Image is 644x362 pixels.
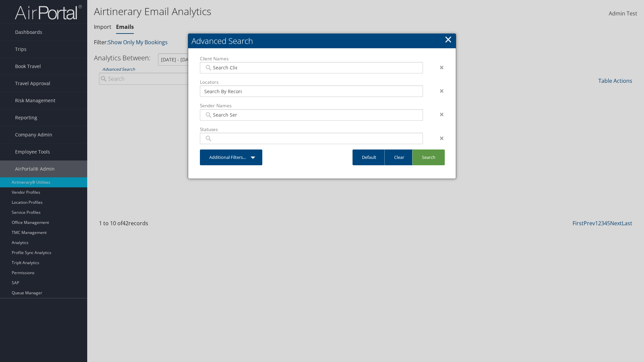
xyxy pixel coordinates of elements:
a: Additional Filters... [200,149,262,165]
div: × [428,87,449,95]
input: Search Client [204,64,242,71]
label: Locators [200,79,423,85]
a: Clear [384,149,414,165]
h2: Advanced Search [188,34,456,48]
label: Sender Names [200,102,423,109]
a: Default [353,149,386,165]
label: Client Names [200,55,423,62]
div: × [428,63,449,71]
input: Search Sender [204,112,242,118]
a: Close [444,33,452,46]
div: × [428,134,449,142]
div: × [428,110,449,118]
label: Statuses [200,126,423,133]
input: Search By Record Locator [204,88,242,95]
a: Search [412,149,445,165]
